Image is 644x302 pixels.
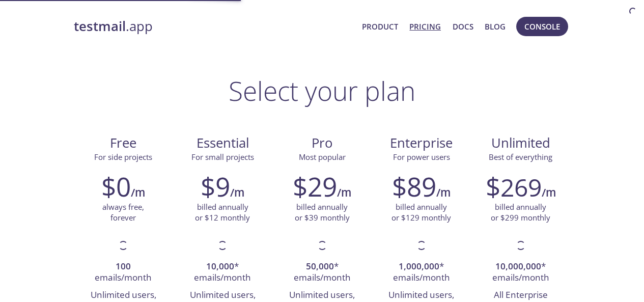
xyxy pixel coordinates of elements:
[495,260,541,272] strong: 10,000,000
[74,17,126,35] strong: testmail
[486,171,542,202] h2: $
[94,152,152,162] span: For side projects
[479,258,563,287] li: * emails/month
[299,152,346,162] span: Most popular
[101,171,131,202] h2: $0
[399,260,439,272] strong: 1,000,000
[362,20,398,33] a: Product
[380,134,463,152] span: Enterprise
[280,258,364,287] li: * emails/month
[524,20,560,33] span: Console
[81,258,165,287] li: emails/month
[281,134,363,152] span: Pro
[116,260,131,272] strong: 100
[500,171,542,204] span: 269
[306,260,334,272] strong: 50,000
[102,202,144,224] p: always free, forever
[393,152,450,162] span: For power users
[230,184,244,201] h6: /m
[491,134,550,152] span: Unlimited
[131,184,145,201] h6: /m
[453,20,473,33] a: Docs
[491,202,550,224] p: billed annually or $299 monthly
[195,202,250,224] p: billed annually or $12 monthly
[542,184,556,201] h6: /m
[229,75,415,106] h1: Select your plan
[181,258,265,287] li: * emails/month
[337,184,351,201] h6: /m
[436,184,451,201] h6: /m
[82,134,165,152] span: Free
[379,258,463,287] li: * emails/month
[516,17,568,36] button: Console
[191,152,254,162] span: For small projects
[489,152,552,162] span: Best of everything
[409,20,441,33] a: Pricing
[181,134,264,152] span: Essential
[391,202,451,224] p: billed annually or $129 monthly
[201,171,230,202] h2: $9
[392,171,436,202] h2: $89
[485,20,506,33] a: Blog
[206,260,234,272] strong: 10,000
[74,18,354,35] a: testmail.app
[295,202,350,224] p: billed annually or $39 monthly
[293,171,337,202] h2: $29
